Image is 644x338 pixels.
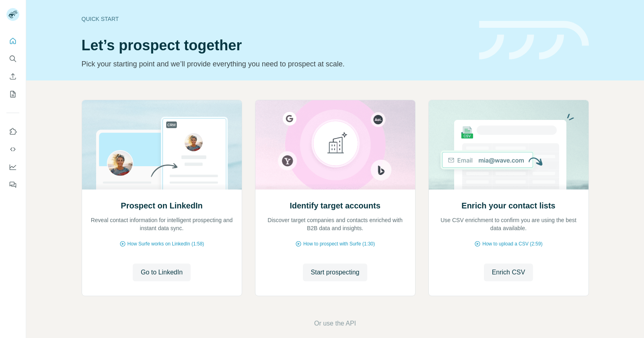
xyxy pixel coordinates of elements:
img: Prospect on LinkedIn [82,100,242,190]
button: My lists [6,87,19,101]
h2: Enrich your contact lists [461,200,555,211]
img: banner [479,21,589,60]
p: Use CSV enrichment to confirm you are using the best data available. [437,216,580,232]
div: Quick start [82,15,469,23]
h2: Prospect on LinkedIn [121,200,202,211]
img: Enrich your contact lists [428,100,589,190]
button: Use Surfe API [6,142,19,157]
span: How Surfe works on LinkedIn (1:58) [128,240,204,247]
span: How to upload a CSV (2:59) [482,240,542,247]
h2: Identify target accounts [290,200,381,211]
span: Enrich CSV [492,268,525,277]
button: Search [6,52,19,66]
p: Reveal contact information for intelligent prospecting and instant data sync. [90,216,234,232]
p: Discover target companies and contacts enriched with B2B data and insights. [263,216,407,232]
span: How to prospect with Surfe (1:30) [303,240,375,247]
p: Pick your starting point and we’ll provide everything you need to prospect at scale. [82,58,469,70]
button: Or use the API [314,319,356,328]
button: Feedback [6,177,19,192]
h1: Let’s prospect together [82,37,469,54]
button: Quick start [6,34,19,48]
button: Use Surfe on LinkedIn [6,124,19,139]
button: Start prospecting [303,264,368,281]
button: Go to LinkedIn [133,264,191,281]
button: Enrich CSV [6,69,19,84]
img: Identify target accounts [255,100,416,190]
button: Enrich CSV [484,264,533,281]
span: Go to LinkedIn [141,268,183,277]
span: Start prospecting [311,268,360,277]
button: Dashboard [6,160,19,174]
